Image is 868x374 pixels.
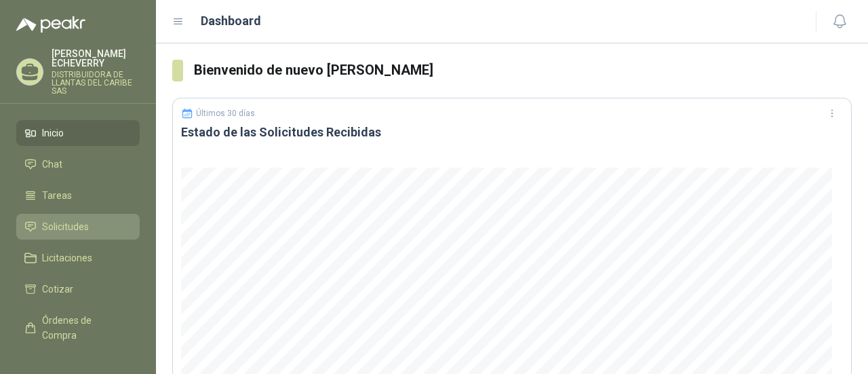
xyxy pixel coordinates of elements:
[16,245,140,271] a: Licitaciones
[42,282,73,297] span: Cotizar
[16,183,140,208] a: Tareas
[16,276,140,302] a: Cotizar
[16,307,140,348] a: Órdenes de Compra
[16,120,140,146] a: Inicio
[42,250,92,265] span: Licitaciones
[16,214,140,240] a: Solicitudes
[196,109,255,118] p: Últimos 30 días
[194,60,852,81] h3: Bienvenido de nuevo [PERSON_NAME]
[181,124,843,141] h3: Estado de las Solicitudes Recibidas
[16,151,140,177] a: Chat
[42,188,72,203] span: Tareas
[42,313,127,343] span: Órdenes de Compra
[42,126,64,141] span: Inicio
[201,12,261,31] h1: Dashboard
[42,157,62,172] span: Chat
[42,219,89,234] span: Solicitudes
[16,16,85,33] img: Logo peakr
[52,71,140,95] p: DISTRIBUIDORA DE LLANTAS DEL CARIBE SAS
[52,49,140,68] p: [PERSON_NAME] ECHEVERRY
